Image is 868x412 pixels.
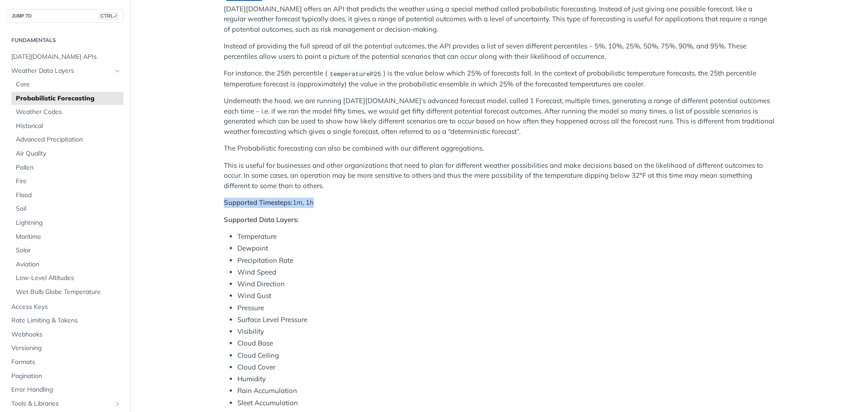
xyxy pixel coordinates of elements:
[11,92,123,105] a: Probabilistic Forecasting
[237,315,774,325] li: Surface Level Pressure
[237,279,774,289] li: Wind Direction
[7,383,123,397] a: Error Handling
[237,256,774,266] li: Precipitation Rate
[7,341,123,355] a: Versioning
[16,191,121,200] span: Flood
[224,68,774,89] p: For instance, the 25th percentile ( ) is the value below which 25% of forecasts fall. In the cont...
[11,161,123,175] a: Pollen
[16,204,121,213] span: Soil
[11,358,121,367] span: Formats
[7,50,123,64] a: [DATE][DOMAIN_NAME] APIs
[11,52,121,62] span: [DATE][DOMAIN_NAME] APIs
[16,177,121,186] span: Fire
[11,399,112,408] span: Tools & Libraries
[224,4,774,35] p: [DATE][DOMAIN_NAME] offers an API that predicts the weather using a special method called probabi...
[7,328,123,341] a: Webhooks
[7,397,123,411] a: Tools & LibrariesShow subpages for Tools & Libraries
[224,161,774,191] p: This is useful for businesses and other organizations that need to plan for different weather pos...
[11,285,123,299] a: Wet Bulb Globe Temperature
[237,243,774,254] li: Dewpoint
[224,198,292,207] strong: Supported Timesteps:
[16,163,121,172] span: Pollen
[11,66,112,76] span: Weather Data Layers
[16,260,121,269] span: Aviation
[11,385,121,394] span: Error Handling
[11,230,123,244] a: Maritime
[7,300,123,314] a: Access Keys
[224,198,774,208] p: 1m, 1h
[7,314,123,327] a: Rate Limiting & Tokens
[237,327,774,337] li: Visibility
[237,362,774,373] li: Cloud Cover
[16,246,121,255] span: Solar
[11,344,121,353] span: Versioning
[237,303,774,313] li: Pressure
[11,78,123,91] a: Core
[11,330,121,339] span: Webhooks
[11,202,123,216] a: Soil
[7,355,123,369] a: Formats
[224,215,299,224] strong: Supported Data Layers:
[11,244,123,257] a: Solar
[11,372,121,381] span: Pagination
[7,36,123,44] h2: Fundamentals
[224,41,774,62] p: Instead of providing the full spread of all the potential outcomes, the API provides a list of se...
[114,400,121,407] button: Show subpages for Tools & Libraries
[16,108,121,117] span: Weather Codes
[224,96,774,137] p: Underneath the hood, we are running [DATE][DOMAIN_NAME]’s advanced forecast model, called 1 Forec...
[16,288,121,297] span: Wet Bulb Globe Temperature
[11,147,123,161] a: Air Quality
[11,105,123,119] a: Weather Codes
[99,12,118,19] span: CTRL-/
[237,350,774,361] li: Cloud Ceiling
[237,232,774,242] li: Temperature
[237,338,774,349] li: Cloud Base
[16,218,121,227] span: Lightning
[11,258,123,271] a: Aviation
[237,374,774,384] li: Humidity
[237,267,774,278] li: Wind Speed
[11,189,123,202] a: Flood
[11,303,121,312] span: Access Keys
[11,271,123,285] a: Low-Level Altitudes
[237,386,774,396] li: Rain Accumulation
[330,71,381,77] span: temperatureP25
[237,291,774,301] li: Wind Gust
[11,216,123,230] a: Lightning
[114,67,121,75] button: Hide subpages for Weather Data Layers
[7,369,123,383] a: Pagination
[11,133,123,147] a: Advanced Precipitation
[224,143,774,154] p: The Probabilistic forecasting can also be combined with our different aggregations.
[7,9,123,23] button: JUMP TOCTRL-/
[237,398,774,408] li: Sleet Accumulation
[16,232,121,242] span: Maritime
[16,135,121,144] span: Advanced Precipitation
[11,119,123,133] a: Historical
[7,64,123,78] a: Weather Data LayersHide subpages for Weather Data Layers
[16,149,121,158] span: Air Quality
[11,175,123,188] a: Fire
[16,80,121,89] span: Core
[11,316,121,325] span: Rate Limiting & Tokens
[16,122,121,131] span: Historical
[16,94,121,103] span: Probabilistic Forecasting
[16,274,121,283] span: Low-Level Altitudes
